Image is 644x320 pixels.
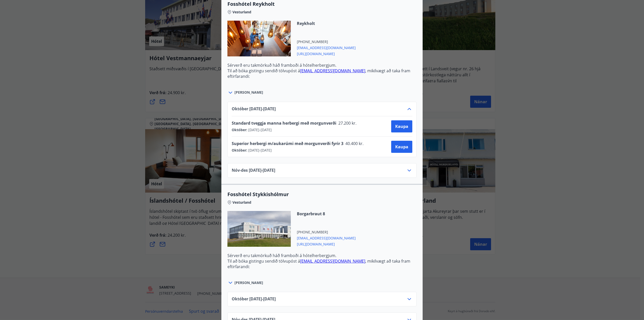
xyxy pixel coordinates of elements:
[227,1,417,8] span: Fosshótel Reykholt
[232,106,276,112] span: Október [DATE] - [DATE]
[395,124,408,129] span: Kaupa
[237,83,417,89] li: Greiðsla sé með Ferðaávísun Stéttarfélaganna
[232,141,343,146] span: Superior herbergi m/aukarúmi með morgunverði fyrir 3
[343,141,365,146] span: 40.400 kr.
[232,120,336,126] span: Standard tveggja manna herbergi með morgunverði
[297,50,356,56] span: [URL][DOMAIN_NAME]
[227,68,417,79] p: Til að bóka gistingu sendið tölvupóst á , mikilvægt að taka fram eftirfarandi:
[297,44,356,50] span: [EMAIL_ADDRESS][DOMAIN_NAME]
[227,62,417,68] p: Sérverð eru takmörkuð háð framboði á hótelherbergjum.
[300,68,365,74] a: [EMAIL_ADDRESS][DOMAIN_NAME]
[297,21,356,26] span: Reykholt
[336,120,358,126] span: 27.200 kr.
[234,90,263,95] span: [PERSON_NAME]
[247,127,272,132] span: [DATE] - [DATE]
[297,39,356,44] span: [PHONE_NUMBER]
[232,127,247,132] span: Október :
[391,120,412,132] button: Kaupa
[232,10,251,15] span: Vesturland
